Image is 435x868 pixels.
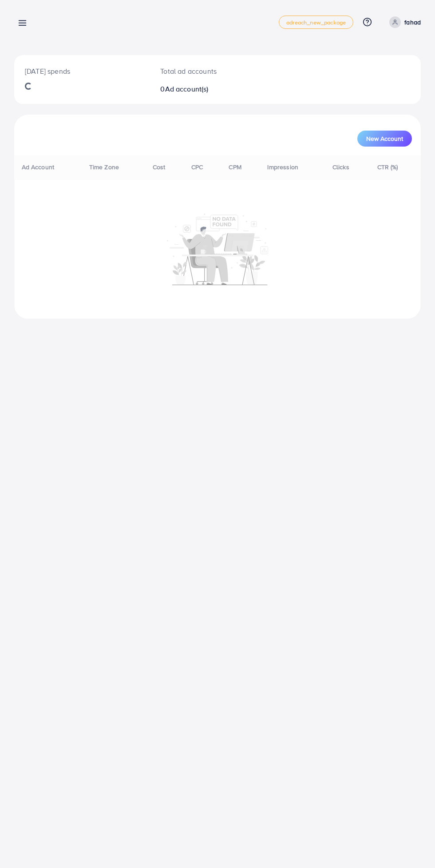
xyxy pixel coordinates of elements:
[386,16,421,28] a: fahad
[366,135,403,142] span: New Account
[357,131,412,147] button: New Account
[286,20,346,25] span: adreach_new_package
[25,66,139,76] p: [DATE] spends
[160,66,241,76] p: Total ad accounts
[279,16,353,29] a: adreach_new_package
[165,84,209,94] span: Ad account(s)
[160,85,241,93] h2: 0
[404,17,421,28] p: fahad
